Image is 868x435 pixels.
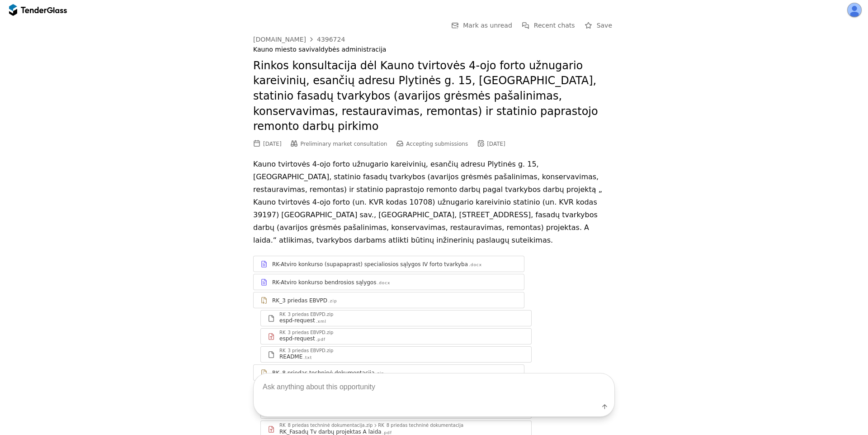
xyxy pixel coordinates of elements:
a: RK-Atviro konkurso (supapaprast) specialiosios sąlygos IV forto tvarkyba.docx [253,256,524,272]
div: 4396724 [317,36,345,43]
div: espd-request [279,335,315,342]
div: [DATE] [263,141,282,147]
a: [DOMAIN_NAME]4396724 [253,36,345,43]
a: RK_3 priedas EBVPD.zipespd-request.pdf [260,328,532,344]
span: Recent chats [534,22,575,29]
div: .docx [469,262,482,268]
div: Kauno miesto savivaldybės administracija [253,46,615,53]
div: .zip [328,298,337,304]
div: RK_3 priedas EBVPD.zip [279,330,333,335]
div: [DOMAIN_NAME] [253,36,306,43]
button: Save [582,20,615,31]
a: RK_3 priedas EBVPD.zipREADME.txt [260,346,532,363]
a: RK-Atviro konkurso bendrosios sąlygos.docx [253,274,524,290]
span: Save [597,22,612,29]
div: README [279,353,302,360]
div: espd-request [279,317,315,324]
span: Preliminary market consultation [301,141,387,147]
a: RK_3 priedas EBVPD.zip [253,292,524,308]
div: .pdf [316,337,325,343]
a: RK_3 priedas EBVPD.zipespd-request.xml [260,310,532,326]
div: .docx [377,280,390,286]
div: RK_3 priedas EBVPD [272,297,327,304]
div: RK_3 priedas EBVPD.zip [279,349,333,353]
h2: Rinkos konsultacija dėl Kauno tvirtovės 4-ojo forto užnugario kareivinių, esančių adresu Plytinės... [253,58,615,134]
span: Accepting submissions [406,141,468,147]
div: RK_3 priedas EBVPD.zip [279,312,333,317]
div: .xml [316,319,326,325]
p: Kauno tvirtovės 4-ojo forto užnugario kareivinių, esančių adresu Plytinės g. 15, [GEOGRAPHIC_DATA... [253,158,615,247]
button: Mark as unread [448,20,515,31]
div: [DATE] [487,141,505,147]
button: Recent chats [519,20,578,31]
span: Mark as unread [463,22,512,29]
div: RK-Atviro konkurso bendrosios sąlygos [272,279,376,286]
div: RK-Atviro konkurso (supapaprast) specialiosios sąlygos IV forto tvarkyba [272,261,468,268]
